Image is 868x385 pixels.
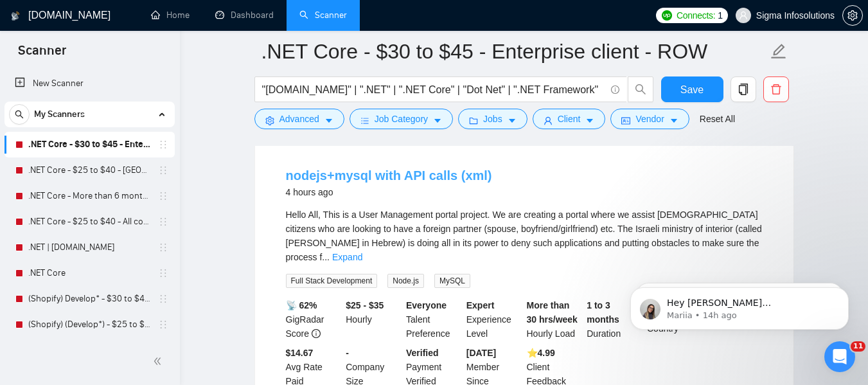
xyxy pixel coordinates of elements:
span: user [739,11,748,20]
a: .NET | [DOMAIN_NAME] [28,235,150,260]
span: holder [158,165,168,175]
span: holder [158,139,168,150]
div: GigRadar Score [283,298,344,341]
div: Hourly Load [524,298,585,341]
a: Expand [332,252,362,262]
span: holder [158,191,168,201]
span: delete [764,84,788,95]
li: New Scanner [4,71,175,96]
iframe: Intercom live chat [824,341,855,372]
a: (Shopify) (Develop*) [28,337,150,363]
span: info-circle [312,329,321,338]
span: caret-down [433,116,442,125]
img: logo [11,6,20,26]
button: delete [763,76,789,102]
b: 1 to 3 months [587,300,619,325]
b: $14.67 [286,348,314,358]
span: holder [158,268,168,278]
a: Reset All [700,112,735,126]
span: 1 [718,8,723,22]
span: holder [158,294,168,304]
span: info-circle [611,85,619,94]
span: idcard [621,116,630,125]
span: Job Category [375,112,428,126]
b: Expert [466,300,495,310]
span: user [544,116,553,125]
div: Experience Level [464,298,524,341]
span: search [628,84,653,95]
a: .NET Core - $30 to $45 - Enterprise client - ROW [28,132,150,157]
b: Everyone [406,300,447,310]
a: dashboardDashboard [215,10,274,21]
div: Hello All, This is a User Management portal project. We are creating a portal where we assist [DE... [286,208,763,264]
div: Talent Preference [403,298,464,341]
span: Connects: [677,8,715,22]
b: Verified [406,348,439,358]
b: 📡 62% [286,300,317,310]
span: setting [265,116,274,125]
span: Advanced [279,112,319,126]
div: Duration [584,298,644,341]
b: $25 - $35 [346,300,384,310]
div: 4 hours ago [286,184,492,200]
button: copy [731,76,756,102]
a: .NET Core - $25 to $40 - [GEOGRAPHIC_DATA] and [GEOGRAPHIC_DATA] [28,157,150,183]
input: Scanner name... [261,35,768,67]
a: New Scanner [15,71,164,96]
img: upwork-logo.png [662,10,672,21]
button: Save [661,76,723,102]
button: idcardVendorcaret-down [610,109,689,129]
span: Client [558,112,581,126]
b: [DATE] [466,348,496,358]
span: ... [322,252,330,262]
span: copy [731,84,756,95]
span: bars [360,116,369,125]
b: More than 30 hrs/week [527,300,578,325]
button: barsJob Categorycaret-down [350,109,453,129]
button: setting [842,5,863,26]
span: 11 [851,341,865,352]
button: settingAdvancedcaret-down [254,109,344,129]
span: edit [770,43,787,60]
span: caret-down [508,116,517,125]
button: search [9,104,30,125]
a: homeHome [151,10,190,21]
div: Hourly [343,298,403,341]
a: nodejs+mysql with API calls (xml) [286,168,492,183]
input: Search Freelance Jobs... [262,82,605,98]
a: .NET Core - $25 to $40 - All continents [28,209,150,235]
b: - [346,348,349,358]
span: Scanner [8,41,76,68]
span: Node.js [387,274,424,288]
span: Jobs [483,112,502,126]
span: My Scanners [34,102,85,127]
span: search [10,110,29,119]
button: search [628,76,653,102]
span: MySQL [434,274,470,288]
a: (Shopify) Develop* - $30 to $45 Enterprise [28,286,150,312]
span: caret-down [669,116,678,125]
span: folder [469,116,478,125]
button: folderJobscaret-down [458,109,527,129]
span: caret-down [324,116,333,125]
span: Save [680,82,704,98]
span: Full Stack Development [286,274,378,288]
b: ⭐️ 4.99 [527,348,555,358]
iframe: Intercom notifications message [611,260,868,350]
button: userClientcaret-down [533,109,606,129]
span: holder [158,217,168,227]
a: setting [842,10,863,21]
span: holder [158,319,168,330]
a: .NET Core [28,260,150,286]
span: double-left [153,355,166,368]
span: holder [158,242,168,253]
span: Vendor [635,112,664,126]
a: (Shopify) (Develop*) - $25 to $40 - [GEOGRAPHIC_DATA] and Ocenia [28,312,150,337]
a: .NET Core - More than 6 months of work [28,183,150,209]
a: searchScanner [299,10,347,21]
